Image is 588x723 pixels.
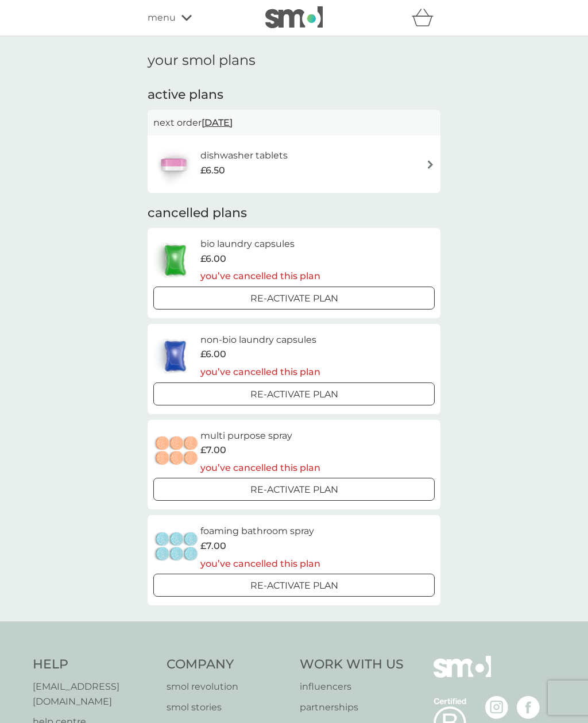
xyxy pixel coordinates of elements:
[200,524,320,539] h6: foaming bathroom spray
[200,443,226,458] span: £7.00
[167,700,289,715] a: smol stories
[250,291,338,306] p: Re-activate Plan
[200,269,320,284] p: you’ve cancelled this plan
[200,332,320,347] h6: non-bio laundry capsules
[200,163,225,178] span: £6.50
[250,387,338,402] p: Re-activate Plan
[202,111,233,134] span: [DATE]
[153,240,197,280] img: bio laundry capsules
[153,574,435,597] button: Re-activate Plan
[153,527,200,567] img: foaming bathroom spray
[148,10,176,25] span: menu
[412,6,440,29] div: basket
[167,656,289,674] h4: Company
[153,431,200,471] img: multi purpose spray
[200,556,320,571] p: you’ve cancelled this plan
[153,144,194,184] img: dishwasher tablets
[300,700,404,715] a: partnerships
[153,287,435,310] button: Re-activate Plan
[265,6,323,28] img: smol
[300,656,404,674] h4: Work With Us
[200,347,226,362] span: £6.00
[153,336,197,376] img: non-bio laundry capsules
[426,160,435,169] img: arrow right
[200,365,320,380] p: you’ve cancelled this plan
[250,482,338,497] p: Re-activate Plan
[167,679,289,694] a: smol revolution
[33,679,155,709] a: [EMAIL_ADDRESS][DOMAIN_NAME]
[200,148,288,163] h6: dishwasher tablets
[153,478,435,501] button: Re-activate Plan
[250,578,338,593] p: Re-activate Plan
[148,204,440,222] h2: cancelled plans
[153,382,435,405] button: Re-activate Plan
[200,428,320,443] h6: multi purpose spray
[485,696,508,719] img: visit the smol Instagram page
[200,237,320,252] h6: bio laundry capsules
[148,86,440,104] h2: active plans
[200,539,226,554] span: £7.00
[300,679,404,694] a: influencers
[434,656,491,695] img: smol
[200,461,320,475] p: you’ve cancelled this plan
[33,656,155,674] h4: Help
[200,252,226,266] span: £6.00
[148,52,440,69] h1: your smol plans
[153,115,435,130] p: next order
[517,696,540,719] img: visit the smol Facebook page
